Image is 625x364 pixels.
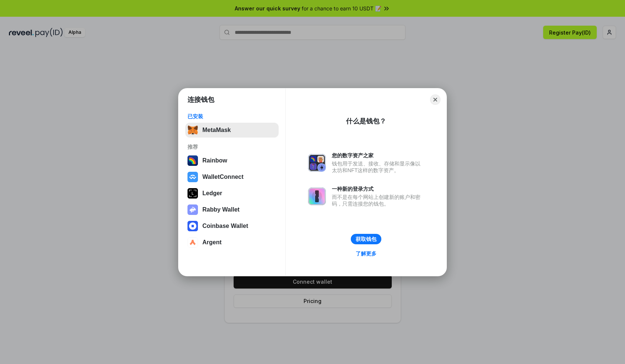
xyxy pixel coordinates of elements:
[187,95,214,104] h1: 连接钱包
[202,239,222,246] div: Argent
[351,234,381,244] button: 获取钱包
[308,154,326,172] img: svg+xml,%3Csvg%20xmlns%3D%22http%3A%2F%2Fwww.w3.org%2F2000%2Fsvg%22%20fill%3D%22none%22%20viewBox...
[332,194,424,207] div: 而不是在每个网站上创建新的账户和密码，只需连接您的钱包。
[185,123,279,138] button: MetaMask
[185,202,279,217] button: Rabby Wallet
[185,170,279,184] button: WalletConnect
[308,187,326,205] img: svg+xml,%3Csvg%20xmlns%3D%22http%3A%2F%2Fwww.w3.org%2F2000%2Fsvg%22%20fill%3D%22none%22%20viewBox...
[187,144,276,150] div: 推荐
[187,155,198,166] img: svg+xml,%3Csvg%20width%3D%22120%22%20height%3D%22120%22%20viewBox%3D%220%200%20120%20120%22%20fil...
[202,223,248,229] div: Coinbase Wallet
[187,172,198,182] img: svg+xml,%3Csvg%20width%3D%2228%22%20height%3D%2228%22%20viewBox%3D%220%200%2028%2028%22%20fill%3D...
[351,249,381,258] a: 了解更多
[187,113,276,120] div: 已安装
[202,127,231,133] div: MetaMask
[356,250,376,257] div: 了解更多
[346,117,386,126] div: 什么是钱包？
[332,186,424,192] div: 一种新的登录方式
[185,186,279,201] button: Ledger
[187,188,198,199] img: svg+xml,%3Csvg%20xmlns%3D%22http%3A%2F%2Fwww.w3.org%2F2000%2Fsvg%22%20width%3D%2228%22%20height%3...
[187,237,198,248] img: svg+xml,%3Csvg%20width%3D%2228%22%20height%3D%2228%22%20viewBox%3D%220%200%2028%2028%22%20fill%3D...
[202,206,240,213] div: Rabby Wallet
[187,221,198,231] img: svg+xml,%3Csvg%20width%3D%2228%22%20height%3D%2228%22%20viewBox%3D%220%200%2028%2028%22%20fill%3D...
[430,94,440,105] button: Close
[332,152,424,159] div: 您的数字资产之家
[202,174,244,180] div: WalletConnect
[185,235,279,250] button: Argent
[332,160,424,174] div: 钱包用于发送、接收、存储和显示像以太坊和NFT这样的数字资产。
[202,157,227,164] div: Rainbow
[187,204,198,215] img: svg+xml,%3Csvg%20xmlns%3D%22http%3A%2F%2Fwww.w3.org%2F2000%2Fsvg%22%20fill%3D%22none%22%20viewBox...
[185,219,279,233] button: Coinbase Wallet
[356,236,376,242] div: 获取钱包
[185,153,279,168] button: Rainbow
[202,190,222,197] div: Ledger
[187,125,198,135] img: svg+xml,%3Csvg%20fill%3D%22none%22%20height%3D%2233%22%20viewBox%3D%220%200%2035%2033%22%20width%...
